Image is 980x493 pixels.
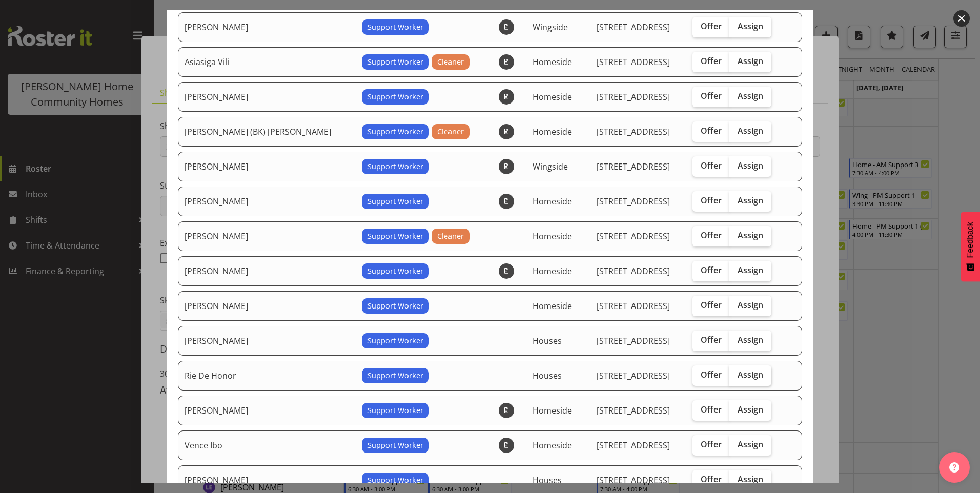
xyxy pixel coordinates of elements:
[367,91,423,102] span: Support Worker
[701,195,722,206] span: Offer
[738,21,763,31] span: Assign
[597,22,670,33] span: [STREET_ADDRESS]
[701,91,722,101] span: Offer
[367,161,423,172] span: Support Worker
[597,56,670,68] span: [STREET_ADDRESS]
[367,265,423,277] span: Support Worker
[533,405,572,416] span: Homeside
[367,126,423,137] span: Support Worker
[178,361,356,391] td: Rie De Honor
[533,370,562,381] span: Houses
[701,160,722,171] span: Offer
[701,265,722,275] span: Offer
[738,56,763,66] span: Assign
[738,300,763,310] span: Assign
[701,369,722,380] span: Offer
[367,370,423,381] span: Support Worker
[738,265,763,275] span: Assign
[701,126,722,136] span: Offer
[178,12,356,42] td: [PERSON_NAME]
[701,21,722,31] span: Offer
[533,22,568,33] span: Wingside
[597,405,670,416] span: [STREET_ADDRESS]
[701,474,722,484] span: Offer
[178,256,356,286] td: [PERSON_NAME]
[949,462,959,473] img: help-xxl-2.png
[178,291,356,321] td: [PERSON_NAME]
[597,335,670,346] span: [STREET_ADDRESS]
[597,196,670,207] span: [STREET_ADDRESS]
[533,196,572,207] span: Homeside
[437,56,464,68] span: Cleaner
[367,300,423,312] span: Support Worker
[597,300,670,312] span: [STREET_ADDRESS]
[701,230,722,240] span: Offer
[701,335,722,345] span: Offer
[533,300,572,312] span: Homeside
[533,91,572,102] span: Homeside
[738,404,763,415] span: Assign
[367,22,423,33] span: Support Worker
[738,439,763,449] span: Assign
[178,396,356,425] td: [PERSON_NAME]
[533,126,572,137] span: Homeside
[738,474,763,484] span: Assign
[367,196,423,207] span: Support Worker
[701,439,722,449] span: Offer
[533,161,568,172] span: Wingside
[738,335,763,345] span: Assign
[178,152,356,181] td: [PERSON_NAME]
[178,82,356,112] td: [PERSON_NAME]
[367,335,423,346] span: Support Worker
[533,231,572,242] span: Homeside
[597,126,670,137] span: [STREET_ADDRESS]
[367,475,423,486] span: Support Worker
[738,369,763,380] span: Assign
[367,56,423,68] span: Support Worker
[966,222,975,258] span: Feedback
[533,440,572,451] span: Homeside
[178,221,356,251] td: [PERSON_NAME]
[178,187,356,216] td: [PERSON_NAME]
[738,126,763,136] span: Assign
[597,91,670,102] span: [STREET_ADDRESS]
[178,326,356,356] td: [PERSON_NAME]
[701,56,722,66] span: Offer
[738,195,763,206] span: Assign
[961,212,980,281] button: Feedback - Show survey
[738,230,763,240] span: Assign
[178,430,356,460] td: Vence Ibo
[178,47,356,77] td: Asiasiga Vili
[533,335,562,346] span: Houses
[738,91,763,101] span: Assign
[597,440,670,451] span: [STREET_ADDRESS]
[178,117,356,147] td: [PERSON_NAME] (BK) [PERSON_NAME]
[701,404,722,415] span: Offer
[533,265,572,277] span: Homeside
[701,300,722,310] span: Offer
[597,161,670,172] span: [STREET_ADDRESS]
[437,231,464,242] span: Cleaner
[533,475,562,486] span: Houses
[738,160,763,171] span: Assign
[597,370,670,381] span: [STREET_ADDRESS]
[367,440,423,451] span: Support Worker
[597,265,670,277] span: [STREET_ADDRESS]
[367,405,423,416] span: Support Worker
[367,231,423,242] span: Support Worker
[437,126,464,137] span: Cleaner
[597,475,670,486] span: [STREET_ADDRESS]
[533,56,572,68] span: Homeside
[597,231,670,242] span: [STREET_ADDRESS]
